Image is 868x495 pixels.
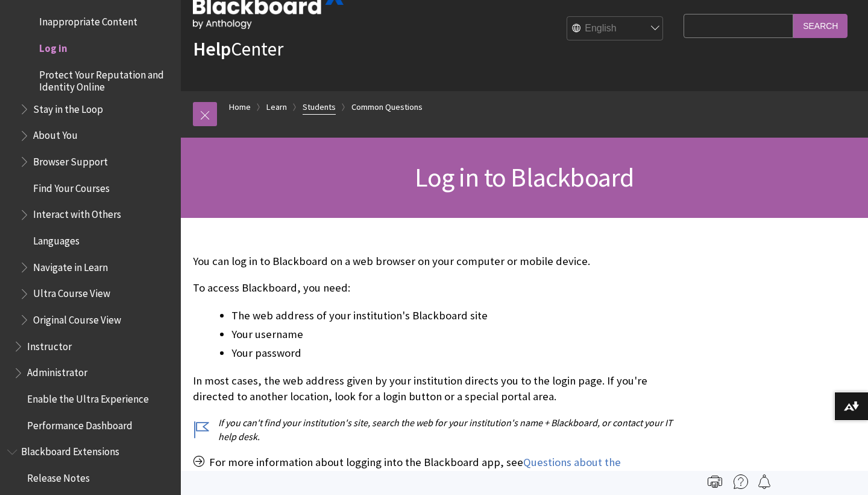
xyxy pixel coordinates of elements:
p: If you can't find your institution's site, search the web for your institution's name + Blackboar... [193,416,678,443]
li: The web address of your institution's Blackboard site [231,307,678,324]
span: Original Course View [33,310,121,326]
img: Print [708,474,722,489]
span: Interact with Others [33,205,121,221]
span: Log in to Blackboard [415,161,634,194]
p: You can log in to Blackboard on a web browser on your computer or mobile device. [193,254,678,269]
span: Inappropriate Content [39,12,137,28]
span: Log in [39,38,68,54]
a: Home [229,100,251,115]
a: Students [303,100,336,115]
strong: Help [193,37,231,61]
a: Learn [266,100,287,115]
span: Performance Dashboard [27,415,133,432]
span: Protect Your Reputation and Identity Online [39,65,172,93]
span: Enable the Ultra Experience [27,389,149,405]
span: Navigate in Learn [33,257,108,273]
li: Your username [231,326,678,343]
span: Browser Support [33,152,108,168]
span: Blackboard Extensions [21,442,119,458]
img: More help [734,474,748,489]
p: In most cases, the web address given by your institution directs you to the login page. If you're... [193,373,678,404]
a: HelpCenter [193,37,283,61]
select: Site Language Selector [567,17,664,41]
span: Find Your Courses [33,178,110,194]
span: Administrator [27,363,87,379]
a: Common Questions [351,100,423,115]
span: Languages [33,231,80,247]
span: About You [33,126,78,142]
span: Release Notes [27,468,90,484]
img: Follow this page [757,474,772,489]
p: For more information about logging into the Blackboard app, see . [193,455,678,486]
li: Your password [231,345,678,362]
span: Ultra Course View [33,284,110,300]
p: To access Blackboard, you need: [193,280,678,296]
span: Stay in the Loop [33,99,103,115]
span: Instructor [27,336,72,353]
input: Search [793,14,848,37]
